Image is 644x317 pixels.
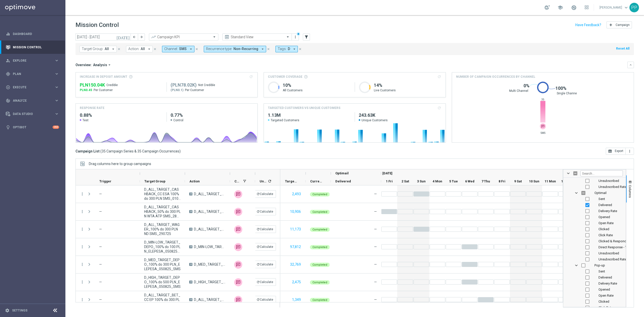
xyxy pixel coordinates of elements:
[194,280,226,284] span: D_HIGH_TARGET_DEPO_100% do 500 PLN_ELEPESA_050825_SMS
[540,123,546,129] div: SMS
[6,32,59,36] button: equalizer Dashboard
[267,47,270,51] i: close
[598,275,612,279] span: Delivered
[194,297,226,302] span: D_ALL_TARGET_BET_CC EP 100% do 300 PLN CZW SMS_050825
[268,74,302,79] span: Customer Coverage
[540,123,546,129] img: message-text.svg
[598,209,617,213] span: Delivery Rate
[563,287,626,293] div: Opened Column
[312,228,327,231] span: Completed
[628,185,632,198] span: Columns
[128,47,139,51] span: Action:
[456,74,535,79] span: Number of campaign occurrences by channel
[598,221,614,225] span: Open Rate
[13,59,54,62] span: Explore
[6,32,10,36] i: equalizer
[111,47,115,51] i: arrow_drop_down
[563,244,626,250] div: Direct Response - Total KPI Column
[189,47,193,51] i: arrow_drop_down
[256,245,260,249] i: refresh
[171,112,253,118] h2: 0.77%
[628,149,632,153] i: more_vert
[144,179,166,183] span: Target Group
[144,222,181,236] span: D_ALL_TARGET_WAGER_100% do 300 PLN ND SMS_290725
[6,125,10,130] i: lightbulb
[75,21,119,29] h1: Mission Control
[374,88,442,92] p: Live Customers
[82,47,103,51] span: Target Group:
[374,245,377,249] span: —
[293,34,298,40] button: more_vert
[256,192,260,196] i: refresh
[598,185,626,189] span: Unsubscribed Rate
[194,46,199,52] button: close
[629,3,639,12] div: PP
[80,227,85,231] i: more_vert
[234,278,242,286] img: SMS
[563,281,626,287] div: Delivery Rate Column
[267,178,272,184] span: Calculate column
[189,192,192,195] span: A
[80,245,85,249] button: more_vert
[189,228,192,231] span: A
[514,179,522,183] span: 9 Sat
[75,149,181,153] h3: Campaign List
[254,208,276,215] button: refreshCalculate
[13,72,54,75] span: Plan
[204,46,266,52] button: Recurrence type: Non-Recurring arrow_drop_down
[598,227,609,231] span: Clicked
[374,227,377,231] span: —
[609,23,613,27] i: add
[297,32,300,36] div: There are unsaved changes
[194,245,226,249] span: D_MIN-LOW_TARGET_DEPO_100% do 100 PLN_ELEPESA_050825_SMS
[310,245,330,249] colored-tag: Completed
[563,196,626,202] div: Sent Column
[99,179,111,183] span: Trigger
[6,85,59,89] button: play_circle_outline Execute keyboard_arrow_right
[283,88,351,92] p: All Customers
[80,88,92,92] span: PLN0.45
[6,45,59,49] div: Mission Control
[254,225,276,233] button: refreshCalculate
[312,246,327,249] span: Completed
[256,263,260,266] i: refresh
[6,41,59,54] div: Mission Control
[99,227,102,231] span: —
[288,47,290,51] span: D
[616,46,630,51] button: Reset All
[138,33,145,41] button: arrow_forward
[117,47,121,51] i: close
[54,85,59,90] i: keyboard_arrow_right
[149,33,218,41] ng-select: Campaign KPI
[293,35,297,39] i: more_vert
[80,262,85,267] button: more_vert
[189,298,192,301] span: A
[54,98,59,103] i: keyboard_arrow_right
[171,82,197,88] span: PLN78,021
[256,280,260,284] i: refresh
[93,63,107,67] span: Analysis
[557,91,578,95] span: Single Channel
[234,243,242,251] img: SMS
[598,215,610,219] span: Opened
[278,47,287,51] span: Tags:
[179,149,181,153] span: )
[256,210,260,213] i: refresh
[563,184,626,190] div: Unsubscribed Rate Column
[292,297,301,303] button: 1,349
[6,112,59,116] div: Data Studio keyboard_arrow_right
[563,250,626,256] div: Unsubscribed Column
[563,208,626,214] div: Delivery Rate Column
[290,244,301,250] button: 97,812
[598,233,613,237] span: Click Rate
[234,190,242,198] div: SMS
[13,112,54,115] span: Data Studio
[374,82,442,88] h1: 14%
[92,63,113,67] button: Analysis arrow_drop_down
[185,88,204,92] span: Per Customer
[310,179,322,183] span: Current Status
